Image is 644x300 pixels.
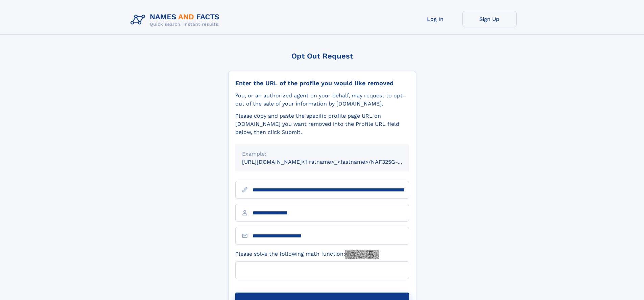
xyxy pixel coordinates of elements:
div: Please copy and paste the specific profile page URL on [DOMAIN_NAME] you want removed into the Pr... [235,112,409,136]
img: Logo Names and Facts [128,11,225,29]
a: Sign Up [462,11,517,27]
div: You, or an authorized agent on your behalf, may request to opt-out of the sale of your informatio... [235,92,409,108]
div: Enter the URL of the profile you would like removed [235,79,409,87]
div: Opt Out Request [228,52,416,60]
label: Please solve the following math function: [235,250,379,259]
a: Log In [408,11,462,27]
div: Example: [242,150,402,158]
small: [URL][DOMAIN_NAME]<firstname>_<lastname>/NAF325G-xxxxxxxx [242,159,422,165]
